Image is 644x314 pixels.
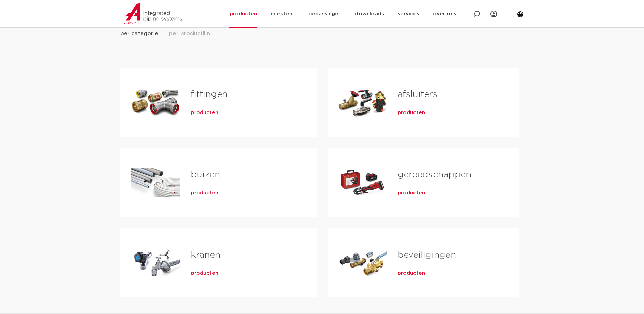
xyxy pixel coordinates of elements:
[120,30,158,38] span: per categorie
[191,250,220,259] a: kranen
[191,109,218,116] a: producten
[191,170,220,179] a: buizen
[191,190,218,196] a: producten
[398,90,437,99] a: afsluiters
[398,250,456,259] a: beveiligingen
[398,190,425,196] a: producten
[398,270,425,277] a: producten
[191,270,218,277] a: producten
[191,90,227,99] a: fittingen
[398,109,425,116] a: producten
[120,29,524,308] div: Tabs. Open items met enter of spatie, sluit af met escape en navigeer met de pijltoetsen.
[398,170,471,179] a: gereedschappen
[169,30,210,38] span: per productlijn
